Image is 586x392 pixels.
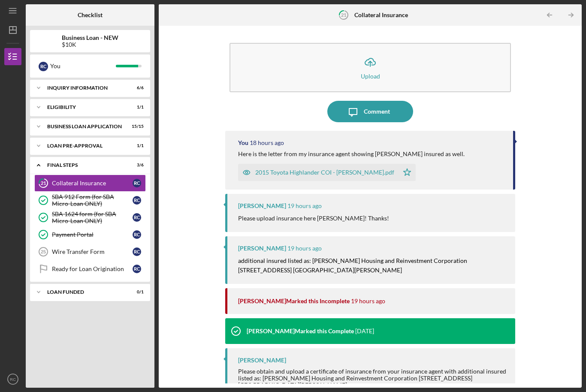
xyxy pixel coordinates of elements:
[238,368,507,389] div: Please obtain and upload a certificate of insurance from your insurance agent with additional ins...
[128,105,144,110] div: 1 / 1
[47,143,122,148] div: LOAN PRE-APPROVAL
[238,257,468,274] mark: additional insured listed as: [PERSON_NAME] Housing and Reinvestment Corporation [STREET_ADDRESS]...
[250,139,284,146] time: 2025-08-12 21:49
[128,163,144,168] div: 3 / 6
[354,12,408,18] b: Collateral Insurance
[47,163,122,168] div: FINAL STEPS
[238,202,286,209] div: [PERSON_NAME]
[52,231,133,238] div: Payment Portal
[78,12,103,18] b: Checklist
[62,41,118,48] div: $10K
[4,371,21,388] button: RC
[39,62,48,71] div: R C
[47,85,122,90] div: INQUIRY INFORMATION
[41,249,46,254] tspan: 25
[34,226,146,243] a: Payment PortalRC
[128,143,144,148] div: 1 / 1
[341,12,346,18] tspan: 21
[361,73,380,79] div: Upload
[34,243,146,260] a: 25Wire Transfer FormRC
[238,245,286,252] div: [PERSON_NAME]
[133,230,141,239] div: R C
[238,298,350,305] div: [PERSON_NAME] Marked this Incomplete
[287,245,322,252] time: 2025-08-12 20:51
[52,248,133,255] div: Wire Transfer Form
[133,247,141,256] div: R C
[52,265,133,272] div: Ready for Loan Origination
[327,101,413,122] button: Comment
[133,265,141,273] div: R C
[52,180,133,187] div: Collateral Insurance
[230,43,511,92] button: Upload
[10,377,16,382] text: RC
[238,151,465,157] div: Here is the letter from my insurance agent showing [PERSON_NAME] insured as well.
[255,169,394,176] div: 2015 Toyota Highlander COI - [PERSON_NAME].pdf
[128,124,144,129] div: 15 / 15
[34,260,146,277] a: Ready for Loan OriginationRC
[133,179,141,187] div: R C
[364,101,390,122] div: Comment
[47,124,122,129] div: BUSINESS LOAN APPLICATION
[238,139,248,146] div: You
[128,85,144,90] div: 6 / 6
[41,181,46,186] tspan: 21
[52,193,133,207] div: SBA 912 Form (for SBA Micro-Loan ONLY)
[355,328,374,335] time: 2025-08-05 19:58
[52,211,133,224] div: SBA 1624 form (for SBA Micro-Loan ONLY)
[62,34,118,41] b: Business Loan - NEW
[128,289,144,295] div: 0 / 1
[133,196,141,205] div: R C
[133,213,141,222] div: R C
[34,209,146,226] a: SBA 1624 form (for SBA Micro-Loan ONLY)RC
[238,214,389,223] p: Please upload insurance here [PERSON_NAME]! Thanks!
[47,289,122,295] div: LOAN FUNDED
[351,298,385,305] time: 2025-08-12 20:48
[34,175,146,192] a: 21Collateral InsuranceRC
[47,105,122,110] div: ELIGIBILITY
[50,59,116,73] div: You
[238,164,416,181] button: 2015 Toyota Highlander COI - [PERSON_NAME].pdf
[287,202,322,209] time: 2025-08-12 20:53
[34,192,146,209] a: SBA 912 Form (for SBA Micro-Loan ONLY)RC
[238,357,286,364] div: [PERSON_NAME]
[247,328,354,335] div: [PERSON_NAME] Marked this Complete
